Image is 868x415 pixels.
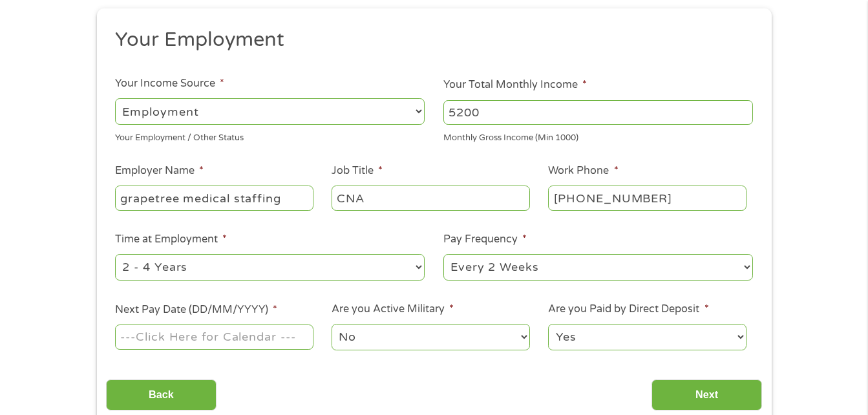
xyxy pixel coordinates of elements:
label: Next Pay Date (DD/MM/YYYY) [115,303,277,317]
label: Your Total Monthly Income [443,78,587,92]
label: Job Title [332,164,383,178]
input: Cashier [332,186,529,210]
input: Back [106,379,217,411]
input: Next [651,379,762,411]
div: Monthly Gross Income (Min 1000) [443,127,753,145]
input: Walmart [115,186,313,210]
h2: Your Employment [115,27,743,53]
input: ---Click Here for Calendar --- [115,325,313,349]
label: Your Income Source [115,77,224,90]
label: Pay Frequency [443,233,527,246]
label: Are you Active Military [332,303,454,316]
div: Your Employment / Other Status [115,127,425,145]
label: Employer Name [115,164,204,178]
input: 1800 [443,100,753,125]
label: Are you Paid by Direct Deposit [548,303,708,316]
label: Work Phone [548,164,618,178]
label: Time at Employment [115,233,227,246]
input: (231) 754-4010 [548,186,746,210]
